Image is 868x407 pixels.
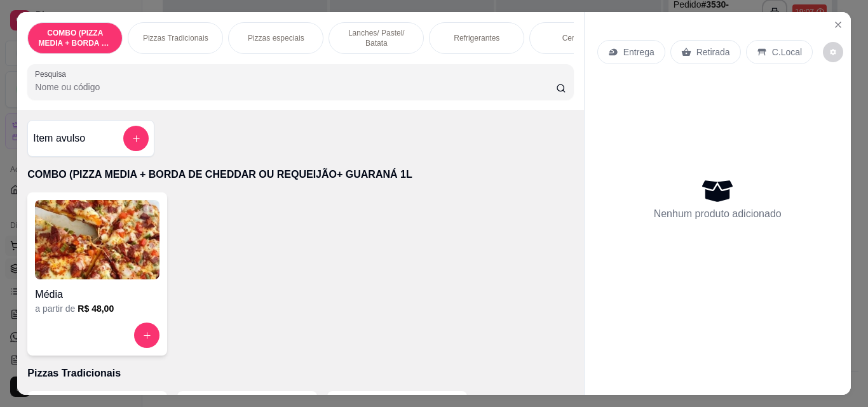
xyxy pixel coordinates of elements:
[562,33,592,43] p: Cervejas
[772,46,802,58] p: C.Local
[35,81,556,93] input: Pesquisa
[623,46,654,58] p: Entrega
[828,15,848,35] button: Close
[78,302,114,315] h6: R$ 48,00
[35,287,159,302] h4: Média
[134,323,159,348] button: increase-product-quantity
[33,131,85,146] h4: Item avulso
[123,126,149,151] button: add-separate-item
[38,28,112,48] p: COMBO (PIZZA MEDIA + BORDA DE CHEDDAR OU REQUEIJÃO+ GUARANÁ 1L
[35,69,71,79] label: Pesquisa
[654,206,782,222] p: Nenhum produto adicionado
[35,200,159,279] img: product-image
[454,33,499,43] p: Refrigerantes
[248,33,304,43] p: Pizzas especiais
[143,33,208,43] p: Pizzas Tradicionais
[35,302,159,315] div: a partir de
[27,366,573,381] p: Pizzas Tradicionais
[823,42,843,62] button: decrease-product-quantity
[27,167,573,182] p: COMBO (PIZZA MEDIA + BORDA DE CHEDDAR OU REQUEIJÃO+ GUARANÁ 1L
[339,28,413,48] p: Lanches/ Pastel/ Batata
[696,46,730,58] p: Retirada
